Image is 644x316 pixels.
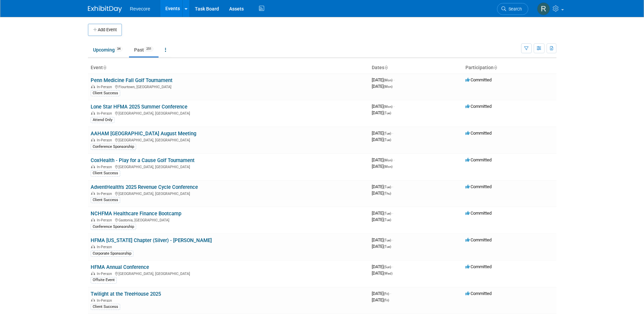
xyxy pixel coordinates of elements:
span: In-Person [97,138,114,142]
span: [DATE] [372,297,389,302]
span: Committed [465,104,492,109]
div: Client Success [91,170,120,176]
span: (Mon) [384,105,392,108]
span: Committed [465,157,492,162]
span: [DATE] [372,137,391,142]
span: (Thu) [384,192,391,195]
span: (Tue) [384,185,391,189]
span: - [392,237,393,242]
img: In-Person Event [91,245,95,248]
a: AdventHealth's 2025 Revenue Cycle Conference [91,184,198,190]
img: In-Person Event [91,85,95,88]
div: [GEOGRAPHIC_DATA], [GEOGRAPHIC_DATA] [91,110,366,116]
a: Sort by Event Name [103,65,106,70]
a: Past251 [129,43,159,56]
span: Committed [465,211,492,216]
span: [DATE] [372,164,392,169]
a: Sort by Start Date [384,65,388,70]
img: In-Person Event [91,165,95,168]
img: In-Person Event [91,218,95,221]
a: Penn Medicine Fall Golf Tournament [91,77,172,83]
span: (Fri) [384,292,389,296]
span: [DATE] [372,211,393,216]
div: Flourtown, [GEOGRAPHIC_DATA] [91,84,366,89]
span: Committed [465,291,492,296]
span: [DATE] [372,244,391,249]
span: (Tue) [384,212,391,215]
div: Client Success [91,304,120,310]
span: - [392,264,393,269]
span: - [393,157,394,162]
button: Add Event [88,24,122,36]
span: 34 [115,46,123,52]
div: Offsite Event [91,277,117,283]
span: [DATE] [372,110,391,115]
img: ExhibitDay [88,6,122,13]
a: AAHAM [GEOGRAPHIC_DATA] August Meeting [91,131,196,137]
span: - [392,211,393,216]
div: [GEOGRAPHIC_DATA], [GEOGRAPHIC_DATA] [91,271,366,276]
span: [DATE] [372,217,391,222]
span: (Tue) [384,238,391,242]
span: [DATE] [372,264,393,269]
span: In-Person [97,245,114,249]
a: HFMA [US_STATE] Chapter (Silver) - [PERSON_NAME] [91,237,212,243]
a: Sort by Participation Type [494,65,497,70]
span: (Fri) [384,298,389,302]
th: Event [88,62,369,74]
a: NCHFMA Healthcare Finance Bootcamp [91,211,181,217]
a: HFMA Annual Conference [91,264,149,270]
div: [GEOGRAPHIC_DATA], [GEOGRAPHIC_DATA] [91,164,366,169]
div: [GEOGRAPHIC_DATA], [GEOGRAPHIC_DATA] [91,191,366,196]
img: In-Person Event [91,138,95,141]
span: 251 [144,46,153,52]
img: In-Person Event [91,298,95,302]
span: [DATE] [372,84,392,89]
span: In-Person [97,165,114,169]
span: Committed [465,184,492,189]
span: [DATE] [372,291,391,296]
span: [DATE] [372,191,391,196]
span: (Tue) [384,218,391,222]
span: Committed [465,237,492,242]
div: Gastonia, [GEOGRAPHIC_DATA] [91,217,366,222]
a: Twilight at the TreeHouse 2025 [91,291,161,297]
span: (Sun) [384,265,391,269]
span: In-Person [97,218,114,222]
div: Client Success [91,197,120,203]
span: In-Person [97,298,114,303]
span: Committed [465,264,492,269]
span: (Tue) [384,245,391,249]
div: [GEOGRAPHIC_DATA], [GEOGRAPHIC_DATA] [91,137,366,142]
a: Search [497,3,528,15]
div: Conference Sponsorship [91,144,136,150]
span: [DATE] [372,271,392,276]
span: [DATE] [372,104,394,109]
a: Upcoming34 [88,43,128,56]
span: In-Person [97,85,114,89]
span: Committed [465,131,492,136]
span: (Wed) [384,272,392,275]
span: Committed [465,77,492,82]
span: (Mon) [384,165,392,169]
th: Dates [369,62,463,74]
span: In-Person [97,192,114,196]
span: (Tue) [384,138,391,142]
span: [DATE] [372,184,393,189]
span: (Mon) [384,85,392,88]
img: Rachael Sires [537,2,550,15]
th: Participation [463,62,556,74]
span: - [393,104,394,109]
img: In-Person Event [91,111,95,115]
span: [DATE] [372,237,393,242]
div: Client Success [91,90,120,96]
span: - [392,184,393,189]
span: (Mon) [384,78,392,82]
span: - [390,291,391,296]
span: Search [506,6,522,12]
span: In-Person [97,272,114,276]
a: CoxHealth - Play for a Cause Golf Tournament [91,157,195,163]
span: [DATE] [372,131,393,136]
div: Attend Only [91,117,114,123]
div: Corporate Sponsorship [91,251,133,257]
